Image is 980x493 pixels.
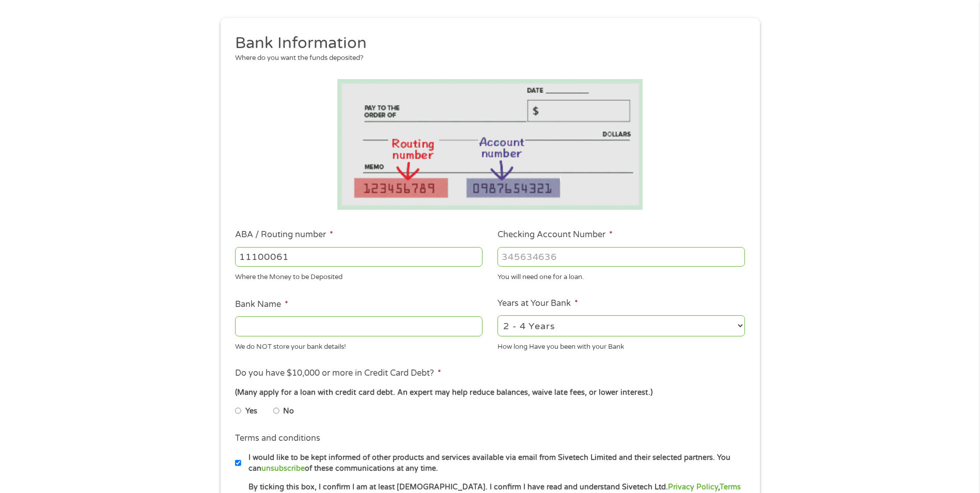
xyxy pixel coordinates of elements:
[235,269,483,283] div: Where the Money to be Deposited
[497,298,578,309] label: Years at Your Bank
[235,247,483,267] input: 263177916
[497,247,745,267] input: 345634636
[235,338,483,352] div: We do NOT store your bank details!
[283,406,294,417] label: No
[235,433,320,444] label: Terms and conditions
[497,269,745,283] div: You will need one for a loan.
[261,464,305,473] a: unsubscribe
[497,338,745,352] div: How long Have you been with your Bank
[235,53,737,64] div: Where do you want the funds deposited?
[245,406,257,417] label: Yes
[497,229,613,240] label: Checking Account Number
[337,79,643,210] img: Routing number location
[235,299,288,310] label: Bank Name
[668,483,718,491] a: Privacy Policy
[235,368,441,379] label: Do you have $10,000 or more in Credit Card Debt?
[241,452,748,474] label: I would like to be kept informed of other products and services available via email from Sivetech...
[235,33,737,54] h2: Bank Information
[235,229,333,240] label: ABA / Routing number
[235,387,744,398] div: (Many apply for a loan with credit card debt. An expert may help reduce balances, waive late fees...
